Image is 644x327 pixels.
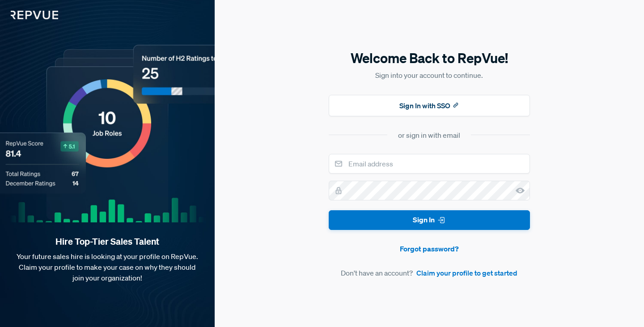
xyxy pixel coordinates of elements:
button: Sign In [329,210,530,230]
p: Your future sales hire is looking at your profile on RepVue. Claim your profile to make your case... [14,251,200,283]
p: Sign into your account to continue. [329,70,530,81]
article: Don't have an account? [329,268,530,278]
h5: Welcome Back to RepVue! [329,49,530,68]
input: Email address [329,154,530,174]
strong: Hire Top-Tier Sales Talent [14,236,200,247]
div: or sign in with email [398,130,460,140]
button: Sign In with SSO [329,95,530,116]
a: Claim your profile to get started [416,268,517,278]
a: Forgot password? [329,243,530,254]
